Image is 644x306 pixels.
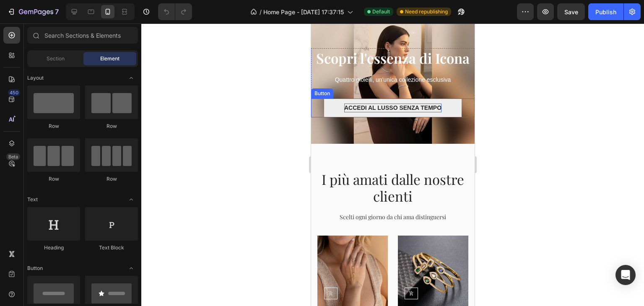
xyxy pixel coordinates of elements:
div: Undo/Redo [158,3,192,20]
span: Section [47,55,65,62]
div: Beta [6,153,20,160]
iframe: Design area [311,23,475,306]
div: Heading [27,244,80,252]
div: Row [27,122,80,130]
span: Button [27,265,43,272]
span: Toggle open [125,193,138,206]
div: 450 [8,89,20,96]
span: Default [372,8,390,16]
span: Layout [27,74,44,82]
p: 7 [55,7,59,17]
div: Publish [595,8,616,16]
div: Row [85,175,138,183]
div: Text Block [85,244,138,252]
button: Save [557,3,585,20]
span: Element [100,55,119,62]
div: Row [85,122,138,130]
span: / [260,8,262,16]
span: Toggle open [125,262,138,275]
span: Toggle open [125,71,138,85]
input: Search Sections & Elements [27,27,138,44]
div: Row [27,175,80,183]
span: Home Page - [DATE] 17:37:15 [263,8,344,16]
div: Open Intercom Messenger [615,265,636,285]
span: Text [27,196,38,203]
button: 7 [3,3,62,20]
span: Save [564,8,578,16]
button: Publish [588,3,623,20]
span: Need republishing [405,8,448,16]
